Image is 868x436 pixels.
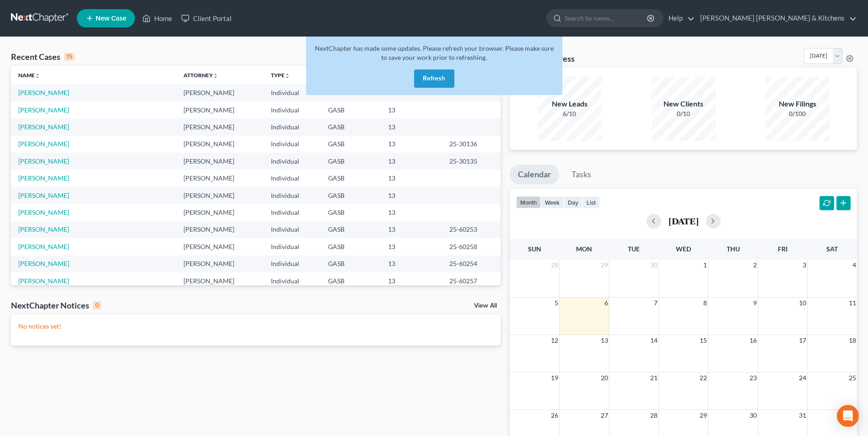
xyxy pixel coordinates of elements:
i: unfold_more [35,73,40,79]
a: [PERSON_NAME] [18,123,69,131]
div: New Clients [652,99,716,109]
td: Individual [264,221,321,238]
span: 6 [604,298,609,308]
td: 13 [381,238,442,255]
span: 9 [752,298,758,308]
td: [PERSON_NAME] [176,101,264,118]
span: NextChapter has made some updates. Please refresh your browser. Please make sure to save your wor... [315,44,554,61]
div: 0/10 [652,109,716,118]
a: [PERSON_NAME] [18,140,69,148]
button: week [541,196,564,208]
div: 0 [93,301,101,309]
span: 18 [848,335,857,346]
span: 31 [798,410,807,421]
td: [PERSON_NAME] [176,187,264,204]
td: 25-30135 [442,153,501,170]
span: 21 [649,372,658,383]
span: 10 [798,298,807,308]
td: 13 [381,272,442,289]
span: 17 [798,335,807,346]
i: unfold_more [285,73,290,79]
td: GASB [321,170,381,186]
td: [PERSON_NAME] [176,238,264,255]
div: 6/10 [538,109,602,118]
span: 2 [752,260,758,271]
td: [PERSON_NAME] [176,255,264,272]
span: 26 [550,410,559,421]
div: New Leads [538,99,602,109]
td: [PERSON_NAME] [176,272,264,289]
span: 1 [702,260,708,271]
span: Thu [727,245,740,253]
td: GASB [321,272,381,289]
div: 0/100 [766,109,830,118]
span: Sat [826,245,838,253]
td: Individual [264,255,321,272]
span: 14 [649,335,658,346]
td: GASB [321,238,381,255]
a: [PERSON_NAME] [18,243,69,250]
td: Individual [264,272,321,289]
span: Wed [676,245,691,253]
span: 29 [600,260,609,271]
button: Refresh [414,69,454,88]
span: 22 [699,372,708,383]
span: 27 [600,410,609,421]
span: 15 [699,335,708,346]
a: [PERSON_NAME] [18,191,69,199]
td: GASB [321,118,381,135]
span: Fri [778,245,787,253]
span: 19 [550,372,559,383]
td: GASB [321,101,381,118]
td: Individual [264,170,321,186]
i: unfold_more [213,73,218,79]
td: GASB [321,255,381,272]
div: NextChapter Notices [11,300,101,311]
a: [PERSON_NAME] [18,174,69,182]
div: Recent Cases [11,51,75,62]
span: 16 [749,335,758,346]
td: GASB [321,221,381,238]
a: [PERSON_NAME] [18,89,69,96]
td: 25-60258 [442,238,501,255]
span: 8 [702,298,708,308]
span: 3 [802,260,807,271]
a: Client Portal [177,10,236,27]
td: 13 [381,187,442,204]
td: Individual [264,136,321,153]
span: 5 [554,298,559,308]
span: 12 [550,335,559,346]
a: [PERSON_NAME] [18,277,69,285]
div: Open Intercom Messenger [837,405,859,427]
td: GASB [321,136,381,153]
td: [PERSON_NAME] [176,153,264,170]
div: New Filings [766,99,830,109]
td: 13 [381,170,442,186]
a: Attorneyunfold_more [183,72,218,79]
td: Individual [264,238,321,255]
td: 13 [381,153,442,170]
button: month [516,196,541,208]
span: New Case [96,15,126,22]
td: 25-60257 [442,272,501,289]
a: [PERSON_NAME] [18,157,69,165]
span: 30 [749,410,758,421]
td: Individual [264,187,321,204]
span: Sun [528,245,541,253]
a: [PERSON_NAME] [18,260,69,267]
td: 13 [381,101,442,118]
td: Individual [264,204,321,221]
td: 13 [381,221,442,238]
td: 13 [381,136,442,153]
a: Help [664,10,695,27]
td: Individual [264,118,321,135]
button: list [582,196,600,208]
td: [PERSON_NAME] [176,204,264,221]
td: [PERSON_NAME] [176,221,264,238]
td: [PERSON_NAME] [176,84,264,101]
a: Home [138,10,177,27]
td: 13 [381,204,442,221]
td: 25-60254 [442,255,501,272]
span: 11 [848,298,857,308]
a: [PERSON_NAME] [18,225,69,233]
